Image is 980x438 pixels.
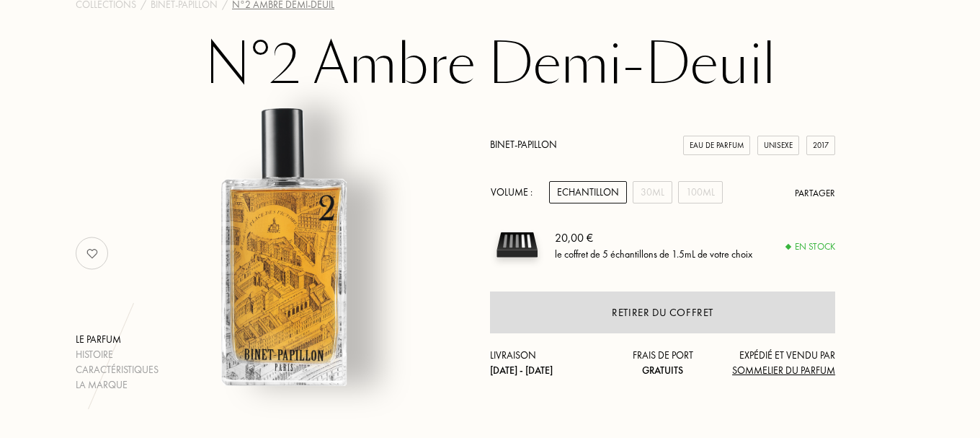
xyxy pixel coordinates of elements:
[678,181,723,203] div: 100mL
[683,136,750,155] div: Eau de Parfum
[549,181,627,203] div: Echantillon
[76,362,159,377] div: Caractéristiques
[555,246,752,261] div: le coffret de 5 échantillons de 1.5mL de votre choix
[490,364,553,377] span: [DATE] - [DATE]
[490,218,544,272] img: sample box
[76,377,159,393] div: La marque
[757,136,799,155] div: Unisexe
[78,239,107,268] img: no_like_p.png
[490,348,605,378] div: Livraison
[605,348,721,378] div: Frais de port
[130,35,850,114] h1: N°2 Ambre Demi-Deuil
[136,100,429,393] img: N°2 Ambre Demi-Deuil Binet-Papillon
[633,181,672,203] div: 30mL
[555,229,752,246] div: 20,00 €
[642,364,683,377] span: Gratuits
[76,332,159,347] div: Le parfum
[490,181,540,203] div: Volume :
[806,136,835,155] div: 2017
[732,364,835,377] span: Sommelier du Parfum
[490,138,557,151] a: Binet-Papillon
[795,186,835,201] div: Partager
[612,305,713,321] div: Retirer du coffret
[786,240,835,254] div: En stock
[720,348,835,378] div: Expédié et vendu par
[76,347,159,362] div: Histoire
